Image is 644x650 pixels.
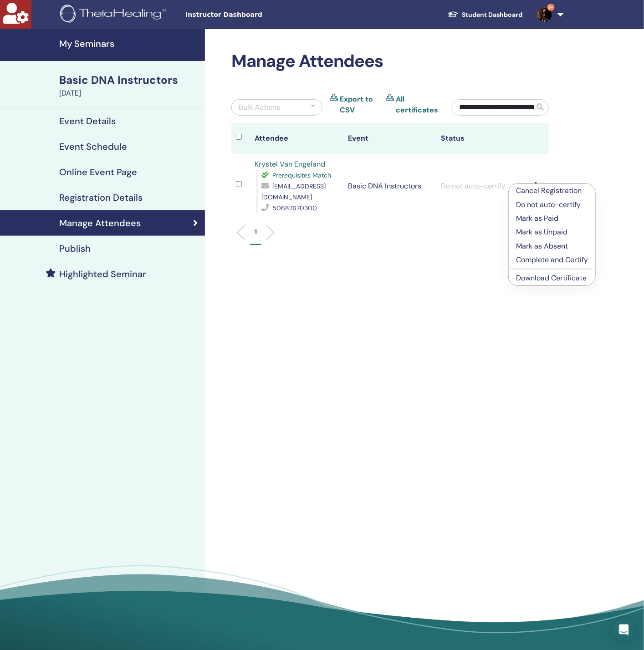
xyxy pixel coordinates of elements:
img: graduation-cap-white.svg [448,10,459,18]
th: Event [343,123,437,154]
div: Open Intercom Messenger [613,619,635,641]
a: Export to CSV [340,94,378,116]
span: 9+ [547,4,555,11]
div: [DATE] [59,88,199,99]
a: Basic DNA Instructors[DATE] [54,72,205,99]
span: [EMAIL_ADDRESS][DOMAIN_NAME] [261,182,326,201]
h4: Highlighted Seminar [59,269,146,279]
p: Mark as Paid [516,213,588,224]
p: Mark as Absent [516,241,588,252]
div: Bulk Actions [239,102,280,113]
th: Status [437,123,530,154]
h4: Registration Details [59,192,143,203]
th: Attendee [250,123,343,154]
td: Basic DNA Instructors [343,154,437,218]
p: Do not auto-certify [516,199,588,210]
a: Student Dashboard [440,6,530,23]
h4: My Seminars [59,38,199,49]
p: Complete and Certify [516,254,588,265]
p: 1 [255,227,257,237]
span: Instructor Dashboard [185,10,322,20]
h4: Event Details [59,116,116,127]
a: Krystel Van Engeland [255,159,325,169]
a: Download Certificate [516,273,587,283]
span: Prerequisites Match [272,171,331,179]
p: Mark as Unpaid [516,227,588,238]
h4: Manage Attendees [59,218,141,229]
h2: Manage Attendees [231,51,549,72]
div: Basic DNA Instructors [59,72,199,88]
img: default.jpg [537,7,552,22]
h4: Online Event Page [59,167,137,178]
h4: Publish [59,243,91,254]
a: All certificates [396,94,438,116]
span: 50687670300 [272,204,317,212]
h4: Event Schedule [59,141,127,152]
p: Cancel Registration [516,185,588,196]
img: logo.png [60,5,169,25]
